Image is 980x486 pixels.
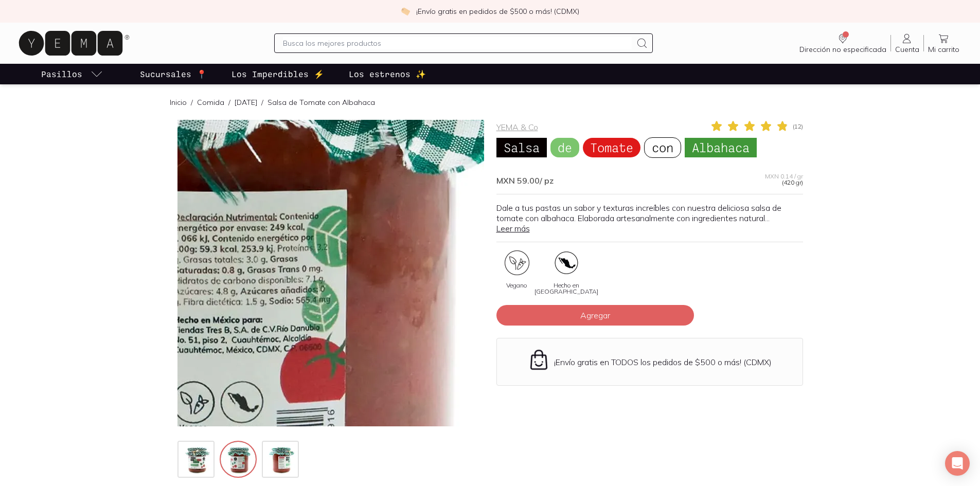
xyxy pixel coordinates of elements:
a: Mi carrito [924,32,964,54]
span: Agregar [580,310,610,320]
p: Los Imperdibles ⚡️ [231,68,324,80]
div: Open Intercom Messenger [945,451,970,476]
span: de [550,138,579,157]
p: ¡Envío gratis en pedidos de $500 o más! (CDMX) [416,6,579,16]
a: Los estrenos ✨ [347,64,428,84]
a: [DATE] [235,98,257,107]
img: 33104-salsa-de-tomate-con-albahaca-yema-2_a04d4029-3621-47e3-8658-8cc201857e1e=fwebp-q70-w256 [221,442,258,479]
a: Sucursales 📍 [138,64,209,84]
span: (420 gr) [782,179,803,186]
a: Comida [197,98,224,107]
p: Dale a tus pastas un sabor y texturas increíbles con nuestra deliciosa salsa de tomate con albaha... [496,203,803,233]
a: Cuenta [891,32,923,54]
p: ¡Envío gratis en TODOS los pedidos de $500 o más! (CDMX) [554,357,772,367]
span: / [187,97,197,107]
a: YEMA & Co [496,122,538,132]
button: Agregar [496,305,694,326]
span: Albahaca [685,138,757,157]
span: Dirección no especificada [799,45,886,54]
p: Salsa de Tomate con Albahaca [268,97,375,107]
span: / [257,97,268,107]
p: Sucursales 📍 [140,68,207,80]
span: Tomate [583,138,640,157]
img: artboard-3-copy-22x_c9daec04-8bad-4784-930e-66672e948571=fwebp-q70-w96 [554,250,579,275]
img: Envío [528,349,550,371]
p: Los estrenos ✨ [349,68,426,80]
input: Busca los mejores productos [283,37,632,49]
a: pasillo-todos-link [39,64,105,84]
span: Vegano [506,282,527,289]
span: Salsa [496,138,547,157]
span: Mi carrito [928,45,959,54]
img: 33104-salsa-de-tomate-con-albahaca-yema-3_8cc25c61-c253-4093-ac0a-5a68a1bf7075=fwebp-q70-w256 [263,442,300,479]
span: Cuenta [895,45,919,54]
a: Los Imperdibles ⚡️ [229,64,326,84]
span: Hecho en [GEOGRAPHIC_DATA] [534,282,598,295]
span: con [644,137,681,158]
span: MXN 59.00 / pz [496,175,554,186]
a: Leer más [496,223,530,233]
span: ( 12 ) [793,123,803,130]
img: 33104-salsa-de-tomate-con-albahaca-yema-1_f122a988-9129-43fb-a9b9-c3d53962dde0=fwebp-q70-w256 [179,442,216,479]
a: Dirección no especificada [795,32,890,54]
span: MXN 0.14 / gr [765,173,803,179]
a: Inicio [170,98,187,107]
img: check [401,7,410,16]
p: Pasillos [41,68,82,80]
img: certificate_86a4b5dc-104e-40e4-a7f8-89b43527f01f=fwebp-q70-w96 [505,250,529,275]
span: / [224,97,235,107]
